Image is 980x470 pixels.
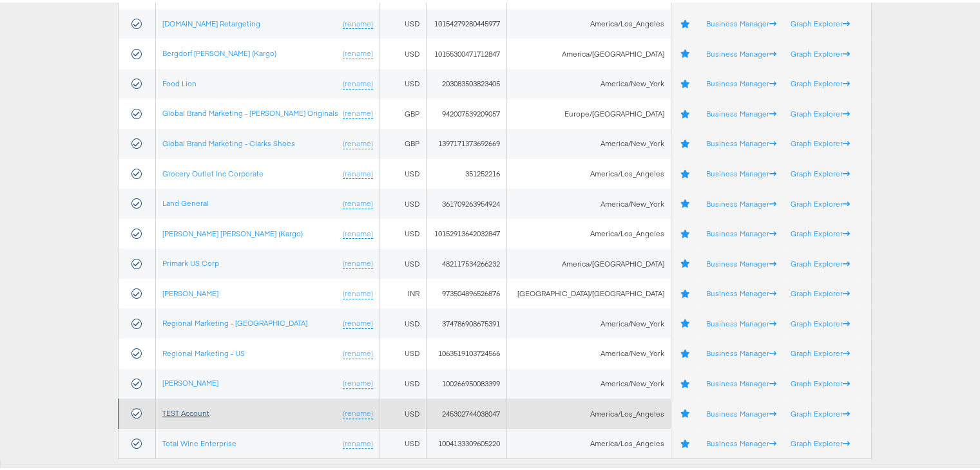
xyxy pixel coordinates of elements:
[426,6,507,37] td: 10154279280445977
[162,256,219,265] a: Primark US Corp
[380,97,426,127] td: GBP
[507,66,671,97] td: America/New_York
[706,196,776,206] a: Business Manager
[706,46,776,56] a: Business Manager
[507,246,671,276] td: America/[GEOGRAPHIC_DATA]
[706,136,776,146] a: Business Manager
[380,36,426,66] td: USD
[162,16,260,26] a: [DOMAIN_NAME] Retargeting
[706,16,776,26] a: Business Manager
[343,315,373,326] a: (rename)
[162,166,264,176] a: Grocery Outlet Inc Corporate
[706,106,776,116] a: Business Manager
[791,346,850,355] a: Graph Explorer
[507,156,671,187] td: America/Los_Angeles
[426,276,507,306] td: 973504896526876
[343,196,373,207] a: (rename)
[706,376,776,386] a: Business Manager
[706,286,776,296] a: Business Manager
[380,426,426,456] td: USD
[380,156,426,187] td: USD
[162,76,197,86] a: Food Lion
[380,306,426,336] td: USD
[507,97,671,127] td: Europe/[GEOGRAPHIC_DATA]
[426,186,507,216] td: 361709263954924
[507,216,671,247] td: America/Los_Angeles
[791,316,850,326] a: Graph Explorer
[162,226,303,236] a: [PERSON_NAME] [PERSON_NAME] (Kargo)
[343,46,373,57] a: (rename)
[791,376,850,386] a: Graph Explorer
[507,186,671,216] td: America/New_York
[706,166,776,176] a: Business Manager
[791,286,850,296] a: Graph Explorer
[507,126,671,156] td: America/New_York
[791,256,850,266] a: Graph Explorer
[380,246,426,276] td: USD
[343,406,373,417] a: (rename)
[706,256,776,266] a: Business Manager
[343,286,373,297] a: (rename)
[162,375,218,385] a: [PERSON_NAME]
[426,366,507,397] td: 100266950083399
[706,346,776,355] a: Business Manager
[380,336,426,366] td: USD
[706,436,776,446] a: Business Manager
[791,196,850,206] a: Graph Explorer
[162,136,295,146] a: Global Brand Marketing - Clarks Shoes
[426,97,507,127] td: 942007539209057
[162,315,307,325] a: Regional Marketing - [GEOGRAPHIC_DATA]
[426,396,507,426] td: 245302744038047
[380,186,426,216] td: USD
[507,306,671,336] td: America/New_York
[426,246,507,276] td: 482117534266232
[343,106,373,117] a: (rename)
[343,166,373,177] a: (rename)
[343,256,373,267] a: (rename)
[380,276,426,306] td: INR
[507,396,671,426] td: America/Los_Angeles
[343,136,373,147] a: (rename)
[791,406,850,416] a: Graph Explorer
[343,226,373,237] a: (rename)
[380,216,426,247] td: USD
[791,16,850,26] a: Graph Explorer
[507,366,671,397] td: America/New_York
[706,226,776,236] a: Business Manager
[791,76,850,86] a: Graph Explorer
[162,286,218,296] a: [PERSON_NAME]
[426,336,507,366] td: 1063519103724566
[343,346,373,357] a: (rename)
[162,346,245,355] a: Regional Marketing - US
[162,196,209,205] a: Land General
[380,126,426,156] td: GBP
[791,136,850,146] a: Graph Explorer
[426,216,507,247] td: 10152913642032847
[426,66,507,97] td: 203083503823405
[343,76,373,87] a: (rename)
[162,46,276,55] a: Bergdorf [PERSON_NAME] (Kargo)
[380,366,426,397] td: USD
[426,306,507,336] td: 374786908675391
[507,276,671,306] td: [GEOGRAPHIC_DATA]/[GEOGRAPHIC_DATA]
[426,426,507,456] td: 1004133309605220
[791,166,850,176] a: Graph Explorer
[507,6,671,37] td: America/Los_Angeles
[162,436,236,446] a: Total Wine Enterprise
[791,436,850,446] a: Graph Explorer
[706,316,776,326] a: Business Manager
[426,126,507,156] td: 1397171373692669
[343,436,373,447] a: (rename)
[791,226,850,236] a: Graph Explorer
[706,76,776,86] a: Business Manager
[791,46,850,56] a: Graph Explorer
[706,406,776,416] a: Business Manager
[426,156,507,187] td: 351252216
[507,426,671,456] td: America/Los_Angeles
[343,375,373,386] a: (rename)
[380,6,426,37] td: USD
[791,106,850,116] a: Graph Explorer
[507,36,671,66] td: America/[GEOGRAPHIC_DATA]
[380,66,426,97] td: USD
[507,336,671,366] td: America/New_York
